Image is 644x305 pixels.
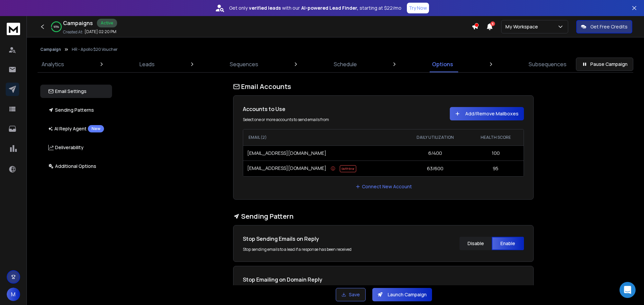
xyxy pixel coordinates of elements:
button: M [7,288,20,301]
p: HR - Apollo $20 Voucher [72,47,118,52]
p: Try Now [409,5,427,11]
a: Analytics [38,56,68,72]
p: Created At: [63,29,83,35]
div: Active [97,19,117,27]
div: Open Intercom Messenger [620,282,636,298]
img: logo [7,23,20,35]
button: Get Free Credits [576,20,632,33]
h1: Campaigns [63,19,93,27]
p: Subsequences [529,60,567,68]
a: Leads [136,56,159,72]
button: Email Settings [40,85,112,98]
button: Pause Campaign [576,58,633,71]
button: Campaign [40,47,61,52]
p: Email Settings [48,88,87,95]
p: Sequences [230,60,258,68]
a: Subsequences [525,56,571,72]
p: 95 % [54,25,59,29]
p: Analytics [42,60,64,68]
h1: Email Accounts [233,82,534,91]
a: Sequences [226,56,262,72]
span: 6 [490,21,495,26]
button: Try Now [407,3,429,13]
p: Get only with our starting at $22/mo [229,5,401,11]
strong: verified leads [249,5,281,11]
a: Schedule [330,56,361,72]
p: Leads [140,60,155,68]
a: Options [428,56,457,72]
p: Options [432,60,453,68]
p: [DATE] 02:20 PM [85,29,116,34]
p: My Workspace [505,23,541,30]
p: Get Free Credits [590,23,628,30]
p: Schedule [334,60,357,68]
strong: AI-powered Lead Finder, [301,5,358,11]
